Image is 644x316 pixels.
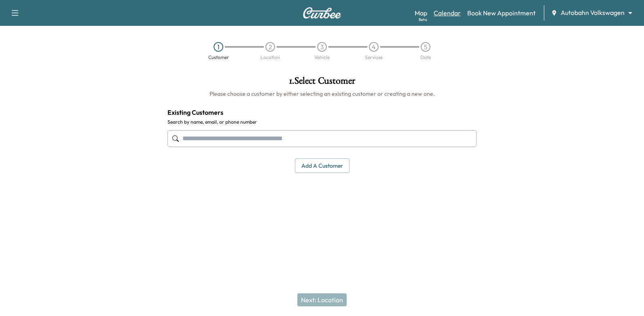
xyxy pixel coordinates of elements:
div: 2 [265,42,275,52]
span: Autobahn Volkswagen [561,8,625,17]
h4: Existing Customers [167,107,477,117]
label: Search by name, email, or phone number [167,119,477,125]
div: Vehicle [314,55,330,60]
img: Curbee Logo [303,7,341,19]
div: Customer [208,55,229,60]
h1: 1 . Select Customer [167,76,477,90]
div: 5 [421,42,430,52]
a: Book New Appointment [467,8,536,18]
div: Location [261,55,280,60]
div: Services [365,55,383,60]
div: Date [420,55,431,60]
div: Beta [419,17,427,23]
button: Add a customer [295,158,350,173]
h6: Please choose a customer by either selecting an existing customer or creating a new one. [167,90,477,98]
div: 3 [317,42,327,52]
a: Calendar [434,8,461,18]
div: 1 [214,42,223,52]
a: MapBeta [415,8,427,18]
div: 4 [369,42,379,52]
